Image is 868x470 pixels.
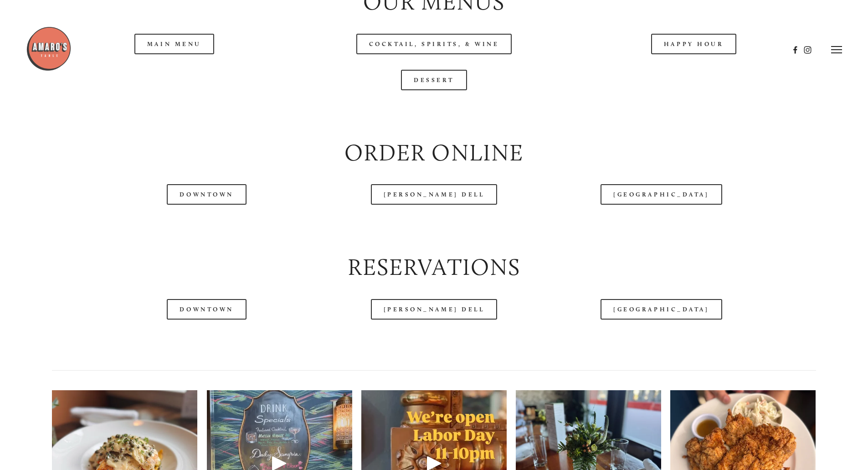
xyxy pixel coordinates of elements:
[371,299,498,320] a: [PERSON_NAME] Dell
[52,251,816,284] h2: Reservations
[52,137,816,169] h2: Order Online
[167,184,246,205] a: Downtown
[601,299,722,320] a: [GEOGRAPHIC_DATA]
[371,184,498,205] a: [PERSON_NAME] Dell
[26,26,72,72] img: Amaro's Table
[167,299,246,320] a: Downtown
[601,184,722,205] a: [GEOGRAPHIC_DATA]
